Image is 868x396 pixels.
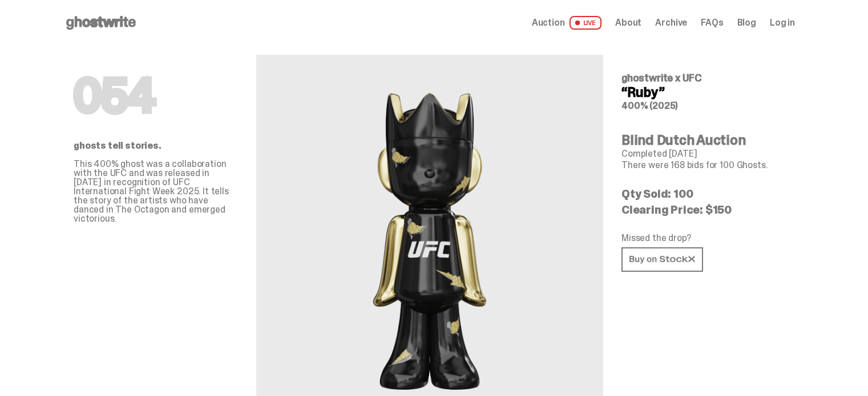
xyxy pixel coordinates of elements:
span: 400% (2025) [621,100,678,112]
span: Auction [532,18,565,27]
a: About [615,18,641,27]
h1: 054 [74,73,238,119]
p: This 400% ghost was a collaboration with the UFC and was released in [DATE] in recognition of UFC... [74,160,238,223]
span: LIVE [570,16,602,30]
p: Qty Sold: 100 [621,188,786,199]
p: Clearing Price: $150 [621,204,786,215]
span: ghostwrite x UFC [621,71,702,85]
h4: Blind Dutch Auction [621,133,786,147]
img: UFC&ldquo;Ruby&rdquo; [362,82,498,395]
a: FAQs [701,18,723,27]
h4: “Ruby” [621,85,786,99]
a: Auction LIVE [532,16,601,30]
p: Missed the drop? [621,234,786,243]
a: Log in [770,18,795,27]
p: There were 168 bids for 100 Ghosts. [621,161,786,170]
a: Archive [655,18,687,27]
a: Blog [737,18,756,27]
p: ghosts tell stories. [74,141,238,150]
p: Completed [DATE] [621,149,786,158]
